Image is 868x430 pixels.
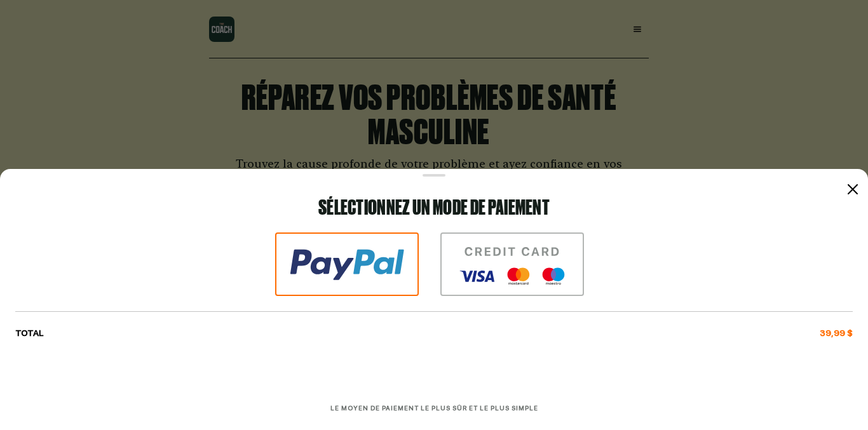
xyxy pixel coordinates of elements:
img: icône [275,232,419,296]
font: Sélectionnez un mode de paiement [318,196,550,218]
font: TOTAL [15,328,44,338]
img: icône [440,232,584,296]
font: Le moyen de paiement le plus sûr et le plus simple [330,404,538,412]
iframe: PayPal-paypal [212,355,656,390]
font: 39,99 $ [820,328,853,338]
